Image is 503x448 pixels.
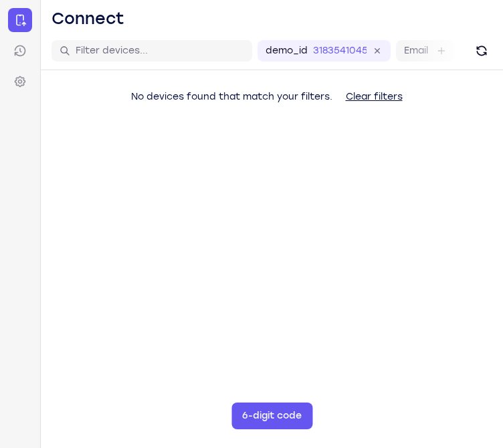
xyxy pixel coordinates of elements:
[266,44,308,58] label: demo_id
[471,40,492,62] button: Refresh
[335,84,413,110] button: Clear filters
[76,44,244,58] input: Filter devices...
[8,8,32,32] a: Connect
[404,44,428,58] label: Email
[8,39,32,63] a: Sessions
[131,91,332,102] span: No devices found that match your filters.
[52,8,124,29] h1: Connect
[231,403,312,429] button: 6-digit code
[8,70,32,94] a: Settings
